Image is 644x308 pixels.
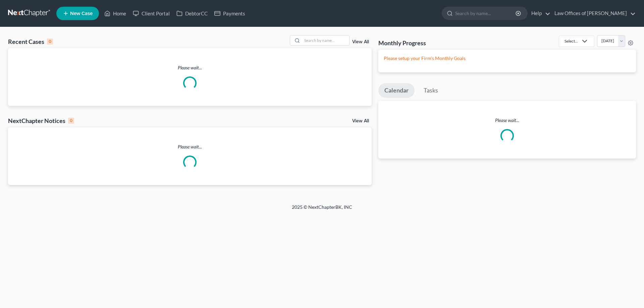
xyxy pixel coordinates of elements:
h3: Monthly Progress [378,39,426,47]
div: NextChapter Notices [8,117,74,125]
div: Recent Cases [8,38,53,46]
input: Search by name... [302,36,349,45]
div: 0 [47,39,53,45]
p: Please setup your Firm's Monthly Goals [384,55,631,62]
input: Search by name... [455,7,517,19]
a: Law Offices of [PERSON_NAME] [551,7,636,19]
p: Please wait... [8,143,372,150]
div: 2025 © NextChapterBK, INC [131,204,513,216]
a: Help [528,7,550,19]
a: View All [352,40,369,44]
a: View All [352,119,369,123]
a: Calendar [378,83,415,98]
a: Payments [211,7,249,19]
div: Select... [565,38,578,44]
a: Home [101,7,129,19]
a: DebtorCC [173,7,211,19]
div: 0 [68,118,74,124]
p: Please wait... [8,64,372,71]
p: Please wait... [378,117,636,124]
a: Client Portal [129,7,173,19]
span: New Case [70,11,93,16]
a: Tasks [418,83,444,98]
